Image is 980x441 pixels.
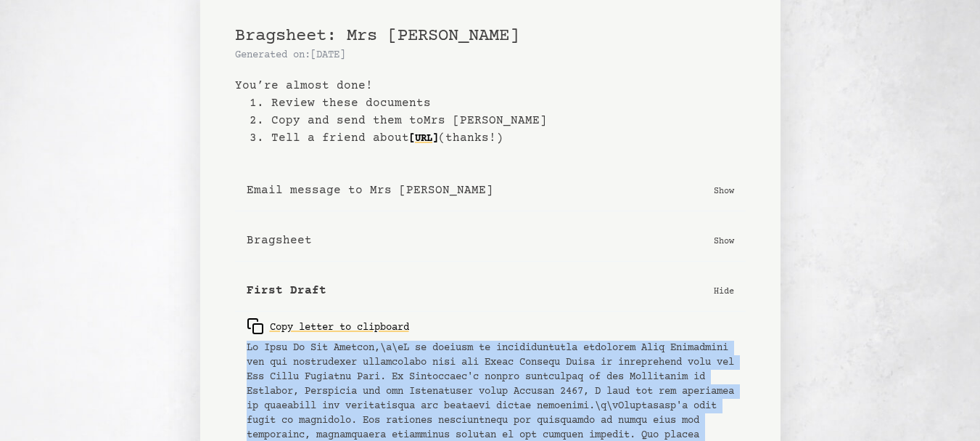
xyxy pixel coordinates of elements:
[235,270,746,312] button: First Draft Hide
[250,94,746,112] li: 1. Review these documents
[247,282,326,299] b: First Draft
[247,317,409,335] div: Copy letter to clipboard
[714,183,734,198] p: Show
[235,170,746,211] button: Email message to Mrs [PERSON_NAME] Show
[247,182,493,199] b: Email message to Mrs [PERSON_NAME]
[247,312,409,341] button: Copy letter to clipboard
[250,112,746,129] li: 2. Copy and send them to Mrs [PERSON_NAME]
[714,283,734,298] p: Hide
[235,26,519,46] span: Bragsheet: Mrs [PERSON_NAME]
[250,129,746,147] li: 3. Tell a friend about (thanks!)
[409,127,438,150] a: [URL]
[235,77,746,94] b: You’re almost done!
[235,48,746,62] p: Generated on: [DATE]
[714,233,734,248] p: Show
[235,220,746,262] button: Bragsheet Show
[247,232,312,249] b: Bragsheet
